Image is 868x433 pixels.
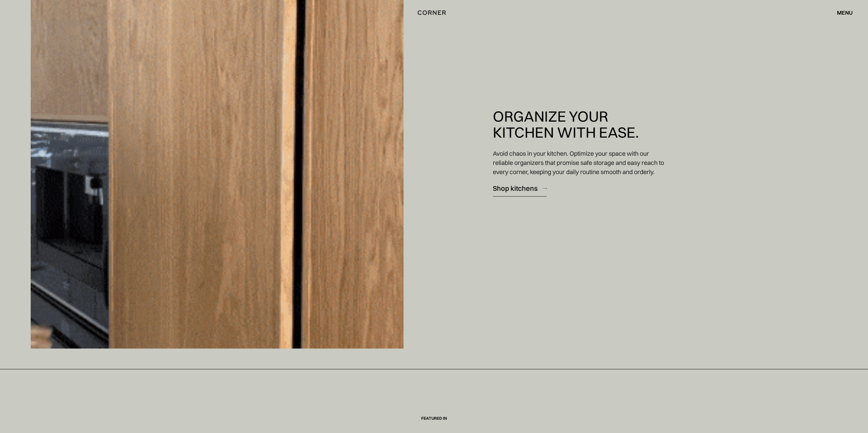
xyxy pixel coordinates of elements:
[837,10,853,15] div: menu
[493,108,667,141] h3: Organize Your Kitchen with Ease.
[493,184,538,193] div: Shop kitchens
[493,149,667,176] p: Avoid chaos in your kitchen. Optimize your space with our reliable organizers that promise safe s...
[401,8,467,17] a: home
[830,7,853,18] div: menu
[493,180,547,197] a: Shop kitchens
